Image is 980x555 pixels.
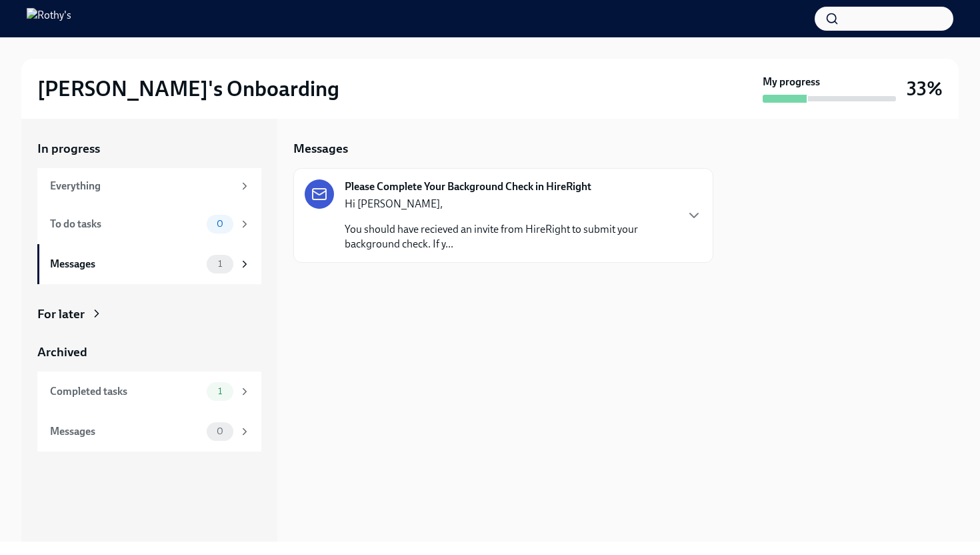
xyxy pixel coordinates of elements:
strong: Please Complete Your Background Check in HireRight [345,179,591,194]
span: 1 [210,386,230,396]
p: Hi [PERSON_NAME], [345,197,675,211]
p: You should have recieved an invite from HireRight to submit your background check. If y... [345,222,675,251]
a: For later [37,306,261,323]
h2: [PERSON_NAME]'s Onboarding [37,75,339,102]
a: In progress [37,140,261,157]
h5: Messages [293,140,348,157]
div: Completed tasks [50,384,201,399]
strong: My progress [763,75,820,89]
a: Completed tasks1 [37,372,261,412]
span: 1 [210,259,230,269]
span: 0 [209,219,231,229]
h3: 33% [907,77,943,101]
div: Messages [50,424,201,439]
img: Rothy's [27,8,71,29]
div: Messages [50,257,201,271]
a: To do tasks0 [37,204,261,244]
div: For later [37,306,85,323]
div: To do tasks [50,217,201,231]
a: Messages1 [37,244,261,284]
a: Archived [37,344,261,361]
span: 0 [209,426,231,436]
a: Messages0 [37,412,261,452]
div: Everything [50,179,233,193]
a: Everything [37,168,261,204]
